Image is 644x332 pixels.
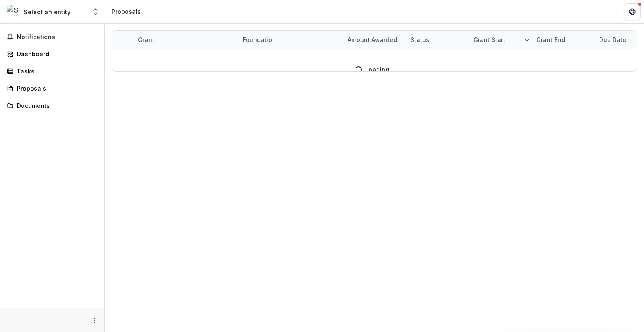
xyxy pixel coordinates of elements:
[23,8,70,16] div: Select an entity
[3,81,101,95] a: Proposals
[17,84,94,93] div: Proposals
[3,64,101,78] a: Tasks
[17,50,94,58] div: Dashboard
[7,5,20,18] img: Select an entity
[90,3,101,20] button: Open entity switcher
[112,7,141,16] div: Proposals
[17,67,94,76] div: Tasks
[624,3,641,20] button: Get Help
[3,30,101,44] button: Notifications
[3,99,101,112] a: Documents
[17,101,94,110] div: Documents
[3,47,101,61] a: Dashboard
[108,5,144,18] nav: breadcrumb
[89,315,99,325] button: More
[17,34,98,41] span: Notifications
